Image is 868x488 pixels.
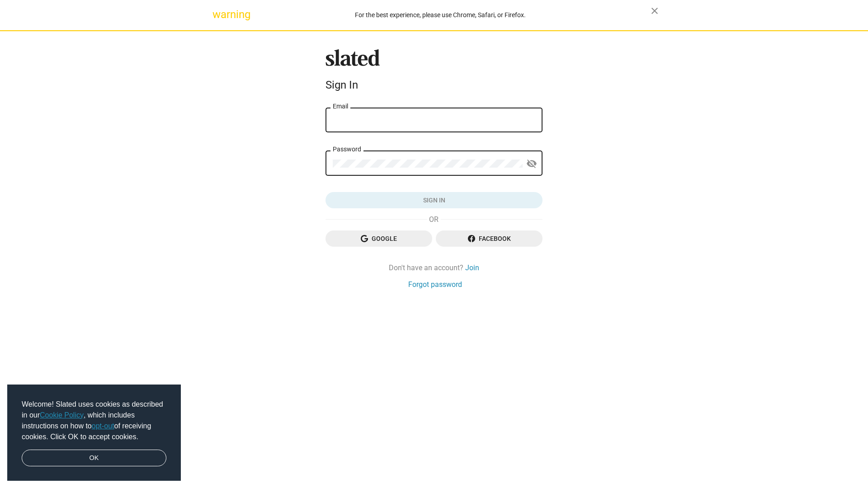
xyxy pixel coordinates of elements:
sl-branding: Sign In [325,49,542,95]
mat-icon: visibility_off [526,157,537,171]
span: Google [333,230,425,247]
span: Facebook [443,230,535,247]
span: Welcome! Slated uses cookies as described in our , which includes instructions on how to of recei... [22,399,166,442]
button: Facebook [436,230,542,247]
div: For the best experience, please use Chrome, Safari, or Firefox. [230,9,651,21]
div: Sign In [325,79,542,91]
a: opt-out [92,422,114,430]
button: Google [325,230,432,247]
mat-icon: warning [212,9,223,20]
div: Don't have an account? [325,263,542,272]
button: Show password [523,155,541,173]
mat-icon: close [649,5,660,16]
a: Join [465,263,479,272]
div: cookieconsent [7,385,181,481]
a: Forgot password [408,280,462,289]
a: Cookie Policy [40,411,84,419]
a: dismiss cookie message [22,450,166,467]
